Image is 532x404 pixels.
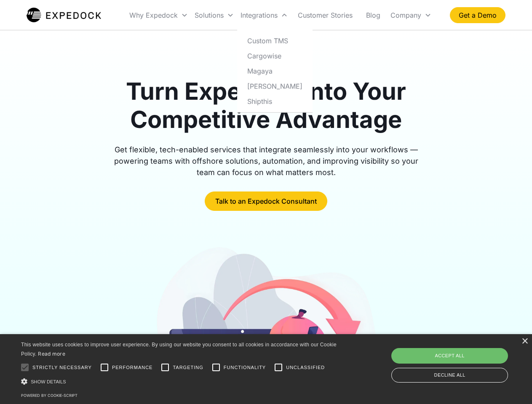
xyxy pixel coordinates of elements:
[387,1,435,29] div: Company
[191,1,237,29] div: Solutions
[104,144,428,178] div: Get flexible, tech-enabled services that integrate seamlessly into your workflows — powering team...
[392,313,532,404] iframe: Chat Widget
[241,48,309,63] a: Cargowise
[21,393,78,398] a: Powered by cookie-script
[126,1,191,29] div: Why Expedock
[286,364,325,371] span: Unclassified
[390,11,421,19] div: Company
[205,191,327,211] a: Talk to an Expedock Consultant
[224,364,266,371] span: Functionality
[359,1,387,29] a: Blog
[450,7,505,23] a: Get a Demo
[237,1,291,29] div: Integrations
[195,11,224,19] div: Solutions
[241,93,309,109] a: Shipthis
[31,379,66,384] span: Show details
[241,33,309,48] a: Custom TMS
[27,7,101,24] a: home
[32,364,92,371] span: Strictly necessary
[291,1,359,29] a: Customer Stories
[173,364,203,371] span: Targeting
[237,29,313,112] nav: Integrations
[129,11,178,19] div: Why Expedock
[241,78,309,93] a: [PERSON_NAME]
[112,364,153,371] span: Performance
[104,77,428,134] h1: Turn Expedock Into Your Competitive Advantage
[27,7,101,24] img: Expedock Logo
[241,63,309,78] a: Magaya
[21,377,340,386] div: Show details
[21,342,337,357] span: This website uses cookies to improve user experience. By using our website you consent to all coo...
[241,11,278,19] div: Integrations
[38,351,65,357] a: Read more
